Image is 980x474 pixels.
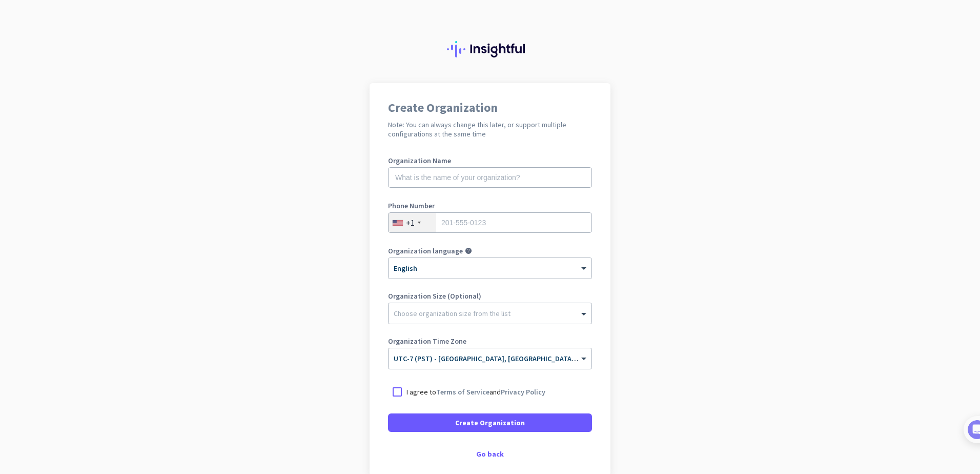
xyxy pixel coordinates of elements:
[406,218,415,228] div: +1
[455,418,525,428] span: Create Organization
[388,292,592,300] label: Organization Size (Optional)
[465,247,472,254] i: help
[388,247,463,254] label: Organization language
[388,120,592,139] h2: Note: You can always change this later, or support multiple configurations at the same time
[447,41,533,57] img: Insightful
[388,450,592,458] div: Go back
[388,157,592,164] label: Organization Name
[388,413,592,432] button: Create Organization
[388,338,592,345] label: Organization Time Zone
[388,202,592,209] label: Phone Number
[501,387,545,397] a: Privacy Policy
[406,387,545,397] p: I agree to and
[388,102,592,114] h1: Create Organization
[388,167,592,188] input: What is the name of your organization?
[436,387,489,397] a: Terms of Service
[388,212,592,233] input: 201-555-0123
